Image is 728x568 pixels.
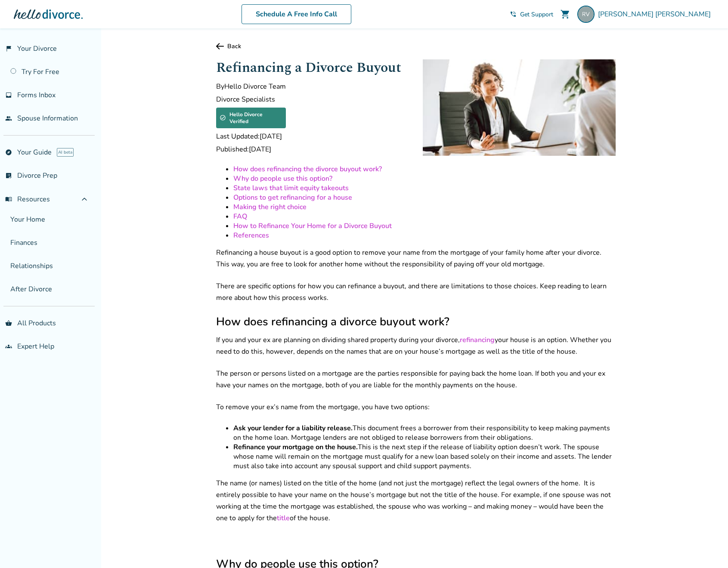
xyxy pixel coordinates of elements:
[57,148,74,157] span: AI beta
[216,478,616,524] p: The name (or names) listed on the title of the home (and not just the mortgage) reflect the legal...
[233,202,307,212] a: Making the right choice
[233,212,247,221] a: FAQ
[233,442,358,452] strong: Refinance your mortgage on the house.
[216,82,409,91] span: By Hello Divorce Team
[5,320,12,327] span: shopping_basket
[233,231,269,240] a: References
[5,149,12,156] span: explore
[216,95,409,104] span: Divorce Specialists
[216,42,616,50] a: Back
[216,108,286,128] div: Hello Divorce Verified
[5,45,12,52] span: flag_2
[216,247,616,270] p: Refinancing a house buyout is a good option to remove your name from the mortgage of your family ...
[460,335,495,345] a: refinancing
[423,59,616,156] img: Woman behind desk speaking with man
[233,193,352,202] a: Options to get refinancing for a house
[17,90,56,100] span: Forms Inbox
[233,423,353,433] strong: Ask your lender for a liability release.
[598,9,714,19] span: [PERSON_NAME] [PERSON_NAME]
[5,343,12,350] span: groups
[233,423,616,442] li: This document frees a borrower from their responsibility to keep making payments on the home loan...
[216,145,409,154] span: Published: [DATE]
[216,57,409,78] h1: Refinancing a Divorce Buyout
[277,513,290,523] a: title
[5,92,12,99] span: inbox
[233,174,332,183] a: Why do people use this option?
[5,172,12,179] span: list_alt_check
[510,11,517,18] span: phone_in_talk
[5,115,12,122] span: people
[233,221,392,231] a: How to Refinance Your Home for a Divorce Buyout
[5,196,12,203] span: menu_book
[216,334,616,358] p: If you and your ex are planning on dividing shared property during your divorce, your house is an...
[233,164,382,174] a: How does refinancing the divorce buyout work?
[233,183,349,193] a: State laws that limit equity takeouts
[520,10,553,19] span: Get Support
[685,527,728,568] iframe: Chat Widget
[216,314,616,329] h2: How does refinancing a divorce buyout work?
[79,194,90,204] span: expand_less
[233,442,616,471] li: This is the next step if the release of liability option doesn’t work. The spouse whose name will...
[216,368,616,391] p: The person or persons listed on a mortgage are the parties responsible for paying back the home l...
[5,194,50,204] span: Resources
[577,6,595,23] img: rich.vincelette+divorce@gmail.com
[216,401,616,413] p: To remove your ex’s name from the mortgage, you have two options:
[510,10,553,19] a: phone_in_talkGet Support
[216,281,616,304] p: There are specific options for how you can refinance a buyout, and there are limitations to those...
[242,4,351,24] a: Schedule A Free Info Call
[560,9,570,19] span: shopping_cart
[216,132,409,141] span: Last Updated: [DATE]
